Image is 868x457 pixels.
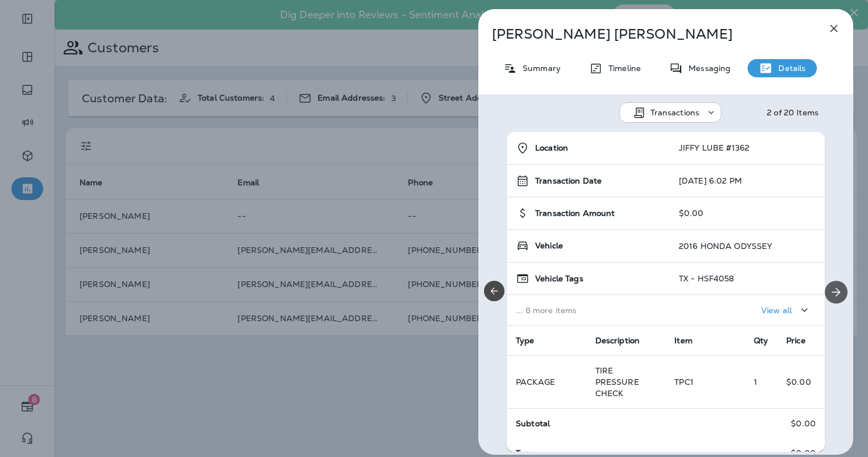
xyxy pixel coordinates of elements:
span: Transaction Date [535,176,602,186]
button: Previous [484,281,504,301]
p: Transactions [650,108,700,117]
span: Qty [754,335,768,346]
span: TIRE PRESSURE CHECK [595,365,639,398]
p: View all [761,306,792,315]
span: TPC1 [674,377,694,387]
p: $0.00 [791,419,816,428]
span: Location [535,143,568,153]
p: Timeline [603,64,641,73]
td: JIFFY LUBE #1362 [670,132,825,165]
p: ... 8 more items [516,306,661,315]
div: 2 of 20 Items [767,108,819,117]
span: Subtotal [516,418,550,429]
span: Vehicle Tags [535,274,583,284]
p: $0.00 [786,377,816,387]
p: 2016 HONDA ODYSSEY [679,242,773,251]
button: View all [757,300,816,321]
p: Details [773,64,806,73]
p: [PERSON_NAME] [PERSON_NAME] [492,26,802,42]
p: Summary [517,64,561,73]
span: Price [786,335,806,346]
span: Item [674,335,692,346]
span: PACKAGE [516,377,555,387]
span: Vehicle [535,241,563,251]
button: Next [825,281,848,304]
span: 1 [754,377,757,387]
td: $0.00 [670,197,825,230]
p: TX - HSF4058 [679,274,735,283]
span: Type [516,335,535,346]
td: [DATE] 6:02 PM [670,165,825,197]
p: Messaging [683,64,731,73]
span: Transaction Amount [535,209,615,218]
span: Description [595,335,640,346]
